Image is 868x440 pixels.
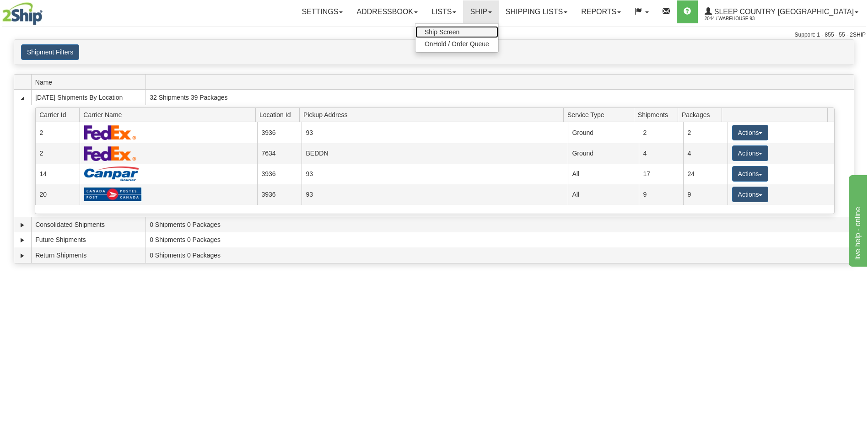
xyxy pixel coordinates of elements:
[847,173,867,267] iframe: chat widget
[425,0,463,23] a: Lists
[568,143,639,164] td: Ground
[257,143,302,164] td: 7634
[259,107,300,122] span: Location Id
[425,40,489,48] span: OnHold / Order Queue
[31,217,146,232] td: Consolidated Shipments
[83,107,255,122] span: Carrier Name
[499,0,574,23] a: Shipping lists
[18,93,27,102] a: Collapse
[732,145,769,161] button: Actions
[2,2,43,25] img: logo2044.jpg
[568,122,639,143] td: Ground
[18,220,27,230] a: Expand
[302,164,568,184] td: 93
[146,247,854,263] td: 0 Shipments 0 Packages
[639,164,683,184] td: 17
[302,143,568,164] td: BEDDN
[568,164,639,184] td: All
[31,247,146,263] td: Return Shipments
[682,107,722,122] span: Packages
[705,14,773,23] span: 2044 / Warehouse 93
[18,251,27,260] a: Expand
[31,232,146,248] td: Future Shipments
[683,164,728,184] td: 24
[35,164,80,184] td: 14
[35,122,80,143] td: 2
[31,90,146,105] td: [DATE] Shipments By Location
[2,31,866,39] div: Support: 1 - 855 - 55 - 2SHIP
[732,166,769,182] button: Actions
[35,184,80,205] td: 20
[683,122,728,143] td: 2
[303,107,563,122] span: Pickup Address
[683,143,728,164] td: 4
[567,107,634,122] span: Service Type
[639,122,683,143] td: 2
[302,184,568,205] td: 93
[84,187,142,202] img: Canada Post
[463,0,498,23] a: Ship
[257,164,302,184] td: 3936
[84,166,139,181] img: Canpar
[84,125,137,140] img: FedEx Express®
[732,125,769,140] button: Actions
[257,122,302,143] td: 3936
[35,75,146,89] span: Name
[425,28,459,36] span: Ship Screen
[295,0,350,23] a: Settings
[574,0,628,23] a: Reports
[698,0,865,23] a: Sleep Country [GEOGRAPHIC_DATA] 2044 / Warehouse 93
[35,143,80,164] td: 2
[302,122,568,143] td: 93
[39,107,80,122] span: Carrier Id
[7,5,85,16] div: live help - online
[712,8,854,16] span: Sleep Country [GEOGRAPHIC_DATA]
[146,217,854,232] td: 0 Shipments 0 Packages
[21,44,79,60] button: Shipment Filters
[638,107,678,122] span: Shipments
[350,0,425,23] a: Addressbook
[683,184,728,205] td: 9
[84,146,137,161] img: FedEx Express®
[732,187,769,202] button: Actions
[146,90,854,105] td: 32 Shipments 39 Packages
[257,184,302,205] td: 3936
[18,236,27,245] a: Expand
[146,232,854,248] td: 0 Shipments 0 Packages
[415,38,498,50] a: OnHold / Order Queue
[415,26,498,38] a: Ship Screen
[639,184,683,205] td: 9
[568,184,639,205] td: All
[639,143,683,164] td: 4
